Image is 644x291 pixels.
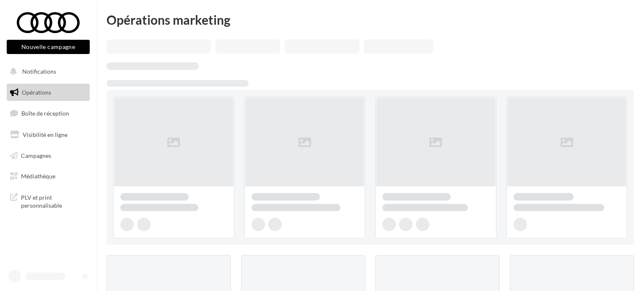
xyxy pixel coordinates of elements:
[22,68,56,75] span: Notifications
[5,147,91,165] a: Campagnes
[7,40,90,54] button: Nouvelle campagne
[5,167,91,185] a: Médiathèque
[5,63,88,80] button: Notifications
[23,131,68,138] span: Visibilité en ligne
[21,192,86,210] span: PLV et print personnalisable
[106,13,634,26] div: Opérations marketing
[5,188,91,213] a: PLV et print personnalisable
[21,173,55,180] span: Médiathèque
[5,84,91,101] a: Opérations
[21,110,69,117] span: Boîte de réception
[21,152,51,159] span: Campagnes
[5,126,91,144] a: Visibilité en ligne
[5,104,91,122] a: Boîte de réception
[22,89,51,96] span: Opérations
